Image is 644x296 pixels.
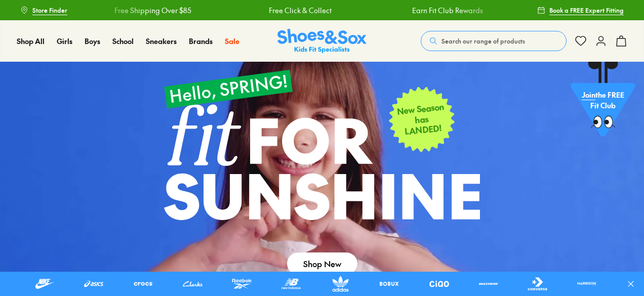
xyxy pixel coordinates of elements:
[582,90,595,100] span: Join
[571,81,635,119] p: the FREE Fit Club
[114,5,191,16] a: Free Shipping Over $85
[549,6,624,15] span: Book a FREE Expert Fitting
[277,29,367,54] img: SNS_Logo_Responsive.svg
[146,36,177,47] a: Sneakers
[32,6,67,15] span: Store Finder
[17,36,45,47] a: Shop All
[189,36,213,47] a: Brands
[225,36,239,47] a: Sale
[85,36,100,47] a: Boys
[537,1,624,19] a: Book a FREE Expert Fitting
[287,252,357,275] a: Shop New
[412,5,482,16] a: Earn Fit Club Rewards
[277,29,367,54] a: Shoes & Sox
[268,5,331,16] a: Free Click & Collect
[112,36,134,47] a: School
[421,31,567,51] button: Search our range of products
[20,1,67,19] a: Store Finder
[571,61,635,142] a: Jointhe FREE Fit Club
[441,36,525,46] span: Search our range of products
[57,36,72,47] a: Girls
